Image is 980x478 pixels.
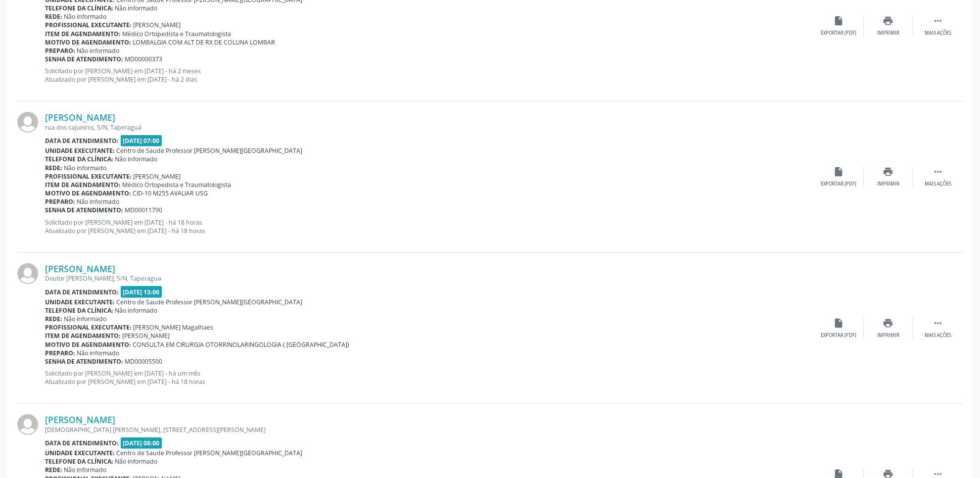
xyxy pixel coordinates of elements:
[45,172,132,181] b: Profissional executante:
[45,274,814,283] div: Doutor [PERSON_NAME], S/N, Taperagua
[134,323,214,332] span: [PERSON_NAME] Magalhaes
[45,263,115,274] a: [PERSON_NAME]
[123,332,170,340] span: [PERSON_NAME]
[883,318,894,329] i: print
[45,112,115,123] a: [PERSON_NAME]
[125,206,163,214] span: MD00011790
[134,172,181,181] span: [PERSON_NAME]
[45,137,119,145] b: Data de atendimento:
[45,146,115,155] b: Unidade executante:
[45,206,123,214] b: Senha de atendimento:
[45,47,75,55] b: Preparo:
[45,298,115,306] b: Unidade executante:
[17,112,38,133] img: img
[45,181,121,189] b: Item de agendamento:
[123,181,232,189] span: Médico Ortopedista e Traumatologista
[45,426,814,434] div: [DEMOGRAPHIC_DATA] [PERSON_NAME], [STREET_ADDRESS][PERSON_NAME]
[77,197,120,206] span: Não informado
[883,15,894,26] i: print
[925,332,951,339] div: Mais ações
[45,332,121,340] b: Item de agendamento:
[121,135,162,146] span: [DATE] 07:00
[45,55,123,63] b: Senha de atendimento:
[115,4,158,12] span: Não informado
[877,30,899,37] div: Imprimir
[64,466,107,474] span: Não informado
[933,166,943,177] i: 
[125,55,163,63] span: MD00000373
[45,315,62,323] b: Rede:
[45,439,119,447] b: Data de atendimento:
[45,449,115,457] b: Unidade executante:
[45,38,131,47] b: Motivo de agendamento:
[115,457,158,466] span: Não informado
[117,146,303,155] span: Centro de Saude Professor [PERSON_NAME][GEOGRAPHIC_DATA]
[45,466,62,474] b: Rede:
[117,449,303,457] span: Centro de Saude Professor [PERSON_NAME][GEOGRAPHIC_DATA]
[125,357,163,366] span: MD00005500
[17,414,38,435] img: img
[45,21,132,29] b: Profissional executante:
[45,155,113,163] b: Telefone da clínica:
[877,181,899,188] div: Imprimir
[64,12,107,21] span: Não informado
[933,318,943,329] i: 
[133,38,276,47] span: LOMBALGIA COM ALT DE RX DE COLUNA LOMBAR
[834,166,844,177] i: insert_drive_file
[45,288,119,296] b: Data de atendimento:
[133,189,208,197] span: CID-10 M255 AVALIAR USG
[45,67,814,84] p: Solicitado por [PERSON_NAME] em [DATE] - há 2 meses Atualizado por [PERSON_NAME] em [DATE] - há 2...
[45,369,814,386] p: Solicitado por [PERSON_NAME] em [DATE] - há um mês Atualizado por [PERSON_NAME] em [DATE] - há 18...
[821,332,857,339] div: Exportar (PDF)
[17,263,38,284] img: img
[121,437,162,449] span: [DATE] 08:00
[821,30,857,37] div: Exportar (PDF)
[933,15,943,26] i: 
[117,298,303,306] span: Centro de Saude Professor [PERSON_NAME][GEOGRAPHIC_DATA]
[133,340,350,349] span: CONSULTA EM CIRURGIA OTORRINOLARINGOLOGIA ( [GEOGRAPHIC_DATA])
[77,349,120,357] span: Não informado
[45,357,123,366] b: Senha de atendimento:
[45,457,113,466] b: Telefone da clínica:
[834,15,844,26] i: insert_drive_file
[877,332,899,339] div: Imprimir
[121,286,162,297] span: [DATE] 13:00
[45,123,814,132] div: rua dos cajueiros, S/N, Taperaguá
[821,181,857,188] div: Exportar (PDF)
[64,315,107,323] span: Não informado
[45,306,113,315] b: Telefone da clínica:
[834,318,844,329] i: insert_drive_file
[925,181,951,188] div: Mais ações
[45,189,131,197] b: Motivo de agendamento:
[45,323,132,332] b: Profissional executante:
[45,349,75,357] b: Preparo:
[64,164,107,172] span: Não informado
[45,197,75,206] b: Preparo:
[45,414,115,425] a: [PERSON_NAME]
[77,47,120,55] span: Não informado
[45,12,62,21] b: Rede:
[925,30,951,37] div: Mais ações
[45,340,131,349] b: Motivo de agendamento:
[45,4,113,12] b: Telefone da clínica:
[134,21,181,29] span: [PERSON_NAME]
[883,166,894,177] i: print
[123,30,232,38] span: Médico Ortopedista e Traumatologista
[115,155,158,163] span: Não informado
[45,164,62,172] b: Rede:
[115,306,158,315] span: Não informado
[45,218,814,235] p: Solicitado por [PERSON_NAME] em [DATE] - há 18 horas Atualizado por [PERSON_NAME] em [DATE] - há ...
[45,30,121,38] b: Item de agendamento:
